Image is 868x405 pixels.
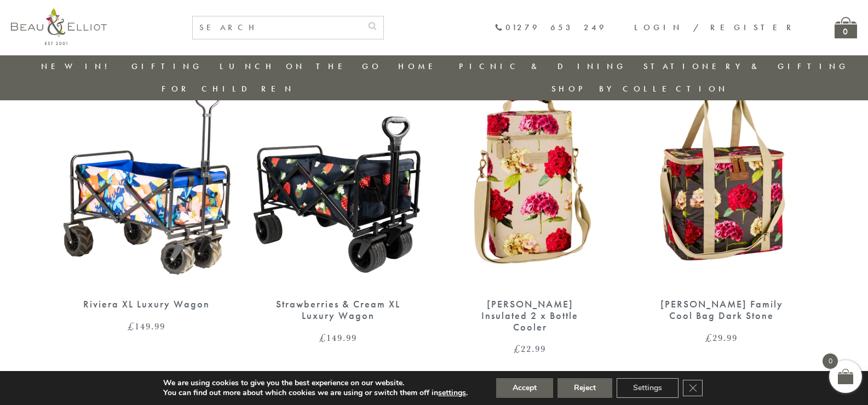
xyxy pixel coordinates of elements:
img: Riviera XL Luxury Wagon Cart Camping trolley Festival Trolley [62,69,232,288]
span: £ [128,320,135,333]
a: 01279 653 249 [495,23,607,32]
span: £ [514,342,521,355]
span: 0 [823,353,838,369]
button: Settings [617,378,679,398]
a: Riviera XL Luxury Wagon Cart Camping trolley Festival Trolley Riviera XL Luxury Wagon £149.99 [62,69,232,331]
span: £ [319,331,326,344]
a: Shop by collection [551,83,728,94]
div: [PERSON_NAME] Insulated 2 x Bottle Cooler [464,299,596,333]
a: Sarah Kelleher 2 x Bottle Cooler [PERSON_NAME] Insulated 2 x Bottle Cooler £22.99 [445,69,615,353]
bdi: 149.99 [319,331,357,344]
p: We are using cookies to give you the best experience on our website. [163,378,468,388]
a: New in! [41,61,114,72]
button: Accept [496,378,553,398]
div: [PERSON_NAME] Family Cool Bag Dark Stone [656,299,787,321]
a: 0 [835,17,857,38]
p: You can find out more about which cookies we are using or switch them off in . [163,388,468,398]
img: Sarah Kelleher 2 x Bottle Cooler [445,69,615,288]
div: Strawberries & Cream XL Luxury Wagon [273,299,404,321]
a: Home [398,61,442,72]
div: Riviera XL Luxury Wagon [81,299,212,310]
button: Reject [557,378,612,398]
img: Sarah Kelleher Family Coolbag Dark Stone [637,69,807,288]
a: Sarah Kelleher Family Coolbag Dark Stone [PERSON_NAME] Family Cool Bag Dark Stone £29.99 [637,69,807,343]
a: For Children [162,83,295,94]
img: logo [11,8,107,45]
a: Strawberries & Cream XL Luxury Wagon Strawberries & Cream XL Luxury Wagon £149.99 [254,69,423,343]
button: Close GDPR Cookie Banner [683,380,703,396]
button: settings [438,388,466,398]
a: Picnic & Dining [459,61,626,72]
bdi: 22.99 [514,342,546,355]
bdi: 29.99 [705,331,738,344]
input: SEARCH [193,16,361,39]
a: Stationery & Gifting [643,61,849,72]
a: Gifting [131,61,203,72]
img: Strawberries & Cream XL Luxury Wagon [254,69,423,288]
a: Login / Register [634,22,796,33]
span: £ [705,331,712,344]
a: Lunch On The Go [220,61,382,72]
bdi: 149.99 [128,320,165,333]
